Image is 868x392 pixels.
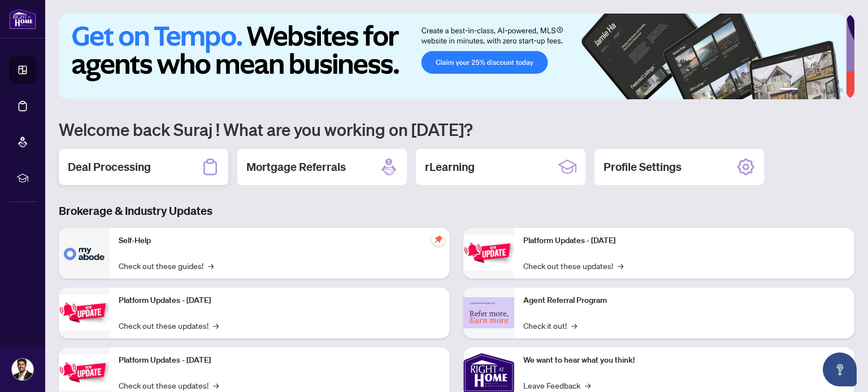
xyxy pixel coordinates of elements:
[463,235,514,271] img: Platform Updates - June 23, 2025
[213,379,219,391] span: →
[821,88,825,93] button: 4
[9,8,36,29] img: logo
[618,259,623,272] span: →
[523,294,845,307] p: Agent Referral Program
[604,159,682,175] h2: Profile Settings
[811,88,816,93] button: 3
[68,159,151,175] h2: Deal Processing
[839,88,843,93] button: 6
[425,159,475,175] h2: rLearning
[780,88,798,93] button: 1
[119,354,441,367] p: Platform Updates - [DATE]
[571,319,577,332] span: →
[246,159,346,175] h2: Mortgage Referrals
[830,88,834,93] button: 5
[523,379,591,391] a: Leave Feedback→
[119,379,219,391] a: Check out these updates!→
[213,319,219,332] span: →
[523,235,845,247] p: Platform Updates - [DATE]
[59,203,854,219] h3: Brokerage & Industry Updates
[432,232,445,246] span: pushpin
[523,354,845,367] p: We want to hear what you think!
[523,259,623,272] a: Check out these updates!→
[585,379,591,391] span: →
[59,118,854,140] h1: Welcome back Suraj ! What are you working on [DATE]?
[523,319,577,332] a: Check it out!→
[463,297,514,328] img: Agent Referral Program
[823,353,857,386] button: Open asap
[119,294,441,307] p: Platform Updates - [DATE]
[119,259,214,272] a: Check out these guides!→
[59,295,110,331] img: Platform Updates - September 16, 2025
[12,359,33,380] img: Profile Icon
[208,259,214,272] span: →
[59,355,110,390] img: Platform Updates - July 21, 2025
[59,14,846,99] img: Slide 0
[802,88,807,93] button: 2
[119,235,441,247] p: Self-Help
[59,228,110,279] img: Self-Help
[119,319,219,332] a: Check out these updates!→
